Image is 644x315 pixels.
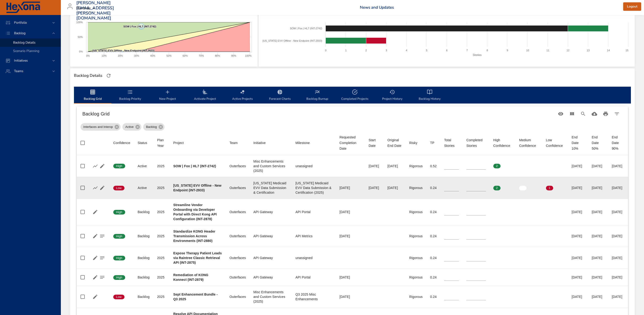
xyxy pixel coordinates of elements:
[487,49,488,52] text: 8
[592,134,604,151] div: End Date 50%
[340,210,361,214] div: [DATE]
[546,186,553,190] span: 1
[572,164,584,168] div: [DATE]
[173,140,184,146] div: Project
[369,164,380,168] div: [DATE]
[77,89,109,102] span: Backlog Grid
[157,294,166,299] div: 2025
[430,210,437,214] div: 0.24
[157,256,166,260] div: 2025
[150,54,155,57] text: 40%
[157,185,166,190] div: 2025
[365,49,367,52] text: 2
[409,185,423,190] div: Rigorous
[138,185,150,190] div: Active
[290,27,322,30] text: SOW | Fox | HL7 (INT-2742)
[430,275,437,280] div: 0.24
[253,140,288,146] span: Initiative
[340,234,361,238] div: [DATE]
[607,49,610,52] text: 14
[230,234,246,238] div: Outerfaces
[623,2,641,11] button: Logout
[10,20,31,25] span: Portfolio
[612,210,624,214] div: [DATE]
[138,140,150,146] span: Status
[113,256,125,260] span: High
[519,186,526,190] span: 0
[296,234,332,238] div: API Metrics
[409,234,423,238] div: Rigorous
[578,108,589,119] button: Search
[572,294,584,299] div: [DATE]
[138,275,150,280] div: Backlog
[519,137,538,148] div: Medium Confidence
[253,159,288,173] div: Misc Enhancements and Custom Services (2025)
[92,293,99,300] button: Edit Project Details
[92,208,99,215] button: Edit Project Details
[253,210,288,214] div: API Gateway
[296,181,332,195] div: [US_STATE] Medicaid EVV Data Submission & Certification (2025)
[99,233,106,240] button: Project Notes
[92,49,154,52] text: [US_STATE] EVV Offline - New Endpoint (INT-2933)
[592,294,604,299] div: [DATE]
[138,140,147,146] div: Status
[230,140,238,146] div: Sort
[227,89,258,102] span: Active Projects
[231,54,236,57] text: 90%
[430,164,437,168] div: 0.52
[173,251,222,264] b: Expose Therapy Patient Leads via Raintree Classic Retrieval API (INT-2875)
[157,137,166,148] div: Plan Year
[79,50,83,53] text: 0%
[376,89,408,102] span: Project History
[555,108,566,119] button: Standard Views
[76,0,114,21] h3: [PERSON_NAME][EMAIL_ADDRESS][PERSON_NAME][DOMAIN_NAME]
[102,54,107,57] text: 10%
[430,140,437,146] span: TP
[173,164,216,168] b: SOW | Fox | HL7 (INT-2742)
[612,256,624,260] div: [DATE]
[592,210,604,214] div: [DATE]
[446,49,448,52] text: 6
[493,186,501,190] span: 2
[612,294,624,299] div: [DATE]
[296,140,310,146] div: Sort
[122,123,141,131] div: Active
[92,184,99,191] button: Show Burnup
[253,140,266,146] div: Sort
[430,140,434,146] div: TP
[138,256,150,260] div: Backlog
[444,137,459,148] span: Total Stories
[253,140,266,146] div: Initiative
[10,58,32,63] span: Initiatives
[493,137,512,148] div: High Confidence
[230,256,246,260] div: Outerfaces
[92,274,99,281] button: Edit Project Details
[122,125,136,129] span: Active
[76,21,83,24] text: 100%
[253,290,288,304] div: Misc Enhancements and Custom Services (2025)
[430,256,437,260] div: 0.24
[118,54,123,57] text: 20%
[99,163,106,170] button: Edit Project Details
[296,140,310,146] div: Milestone
[519,137,538,148] div: Sort
[369,137,380,148] span: Start Date
[493,164,501,168] span: 2
[114,89,146,102] span: Backlog Priority
[626,49,628,52] text: 15
[592,234,604,238] div: [DATE]
[113,186,124,190] span: Low
[466,137,486,148] div: Completed Stories
[369,137,380,148] div: Sort
[572,275,584,280] div: [DATE]
[113,140,130,146] div: Sort
[138,164,150,168] div: Active
[296,164,332,168] div: unassigned
[99,274,106,281] button: Project Notes
[152,89,183,102] span: New Project
[572,234,584,238] div: [DATE]
[296,140,332,146] span: Milestone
